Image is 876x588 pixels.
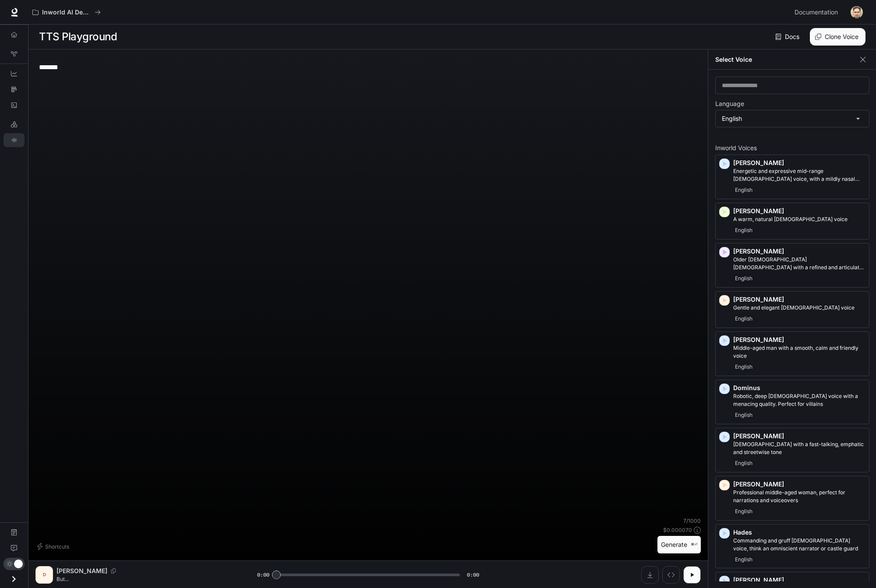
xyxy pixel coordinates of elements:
button: All workspaces [28,4,105,21]
span: Documentation [795,7,838,18]
button: Copy Voice ID [107,568,120,574]
p: Professional middle-aged woman, perfect for narrations and voiceovers [733,489,865,504]
p: Older British male with a refined and articulate voice [733,256,865,271]
p: Hades [733,528,865,537]
span: 0:00 [257,570,269,579]
p: Dominus [733,384,865,392]
p: [PERSON_NAME] [733,247,865,256]
a: Overview [4,28,25,42]
p: Inworld Voices [715,145,869,151]
p: [PERSON_NAME] [733,480,865,489]
button: Inspect [662,566,680,584]
span: 0:00 [467,570,479,579]
button: User avatar [848,4,865,21]
button: Shortcuts [35,539,73,553]
span: English [733,362,754,372]
p: $ 0.000070 [663,526,692,534]
span: English [733,273,754,284]
p: A warm, natural female voice [733,215,865,223]
p: Commanding and gruff male voice, think an omniscient narrator or castle guard [733,537,865,553]
span: Dark mode toggle [14,559,23,568]
span: English [733,506,754,517]
p: Energetic and expressive mid-range male voice, with a mildly nasal quality [733,167,865,183]
a: LLM Playground [4,117,25,131]
span: English [733,458,754,468]
a: Traces [4,82,25,96]
div: D [37,568,51,582]
a: TTS Playground [4,133,25,147]
p: [PERSON_NAME] [57,567,107,575]
p: [PERSON_NAME] [733,432,865,440]
p: But... [57,575,236,583]
p: Robotic, deep male voice with a menacing quality. Perfect for villains [733,392,865,408]
p: [PERSON_NAME] [733,295,865,304]
p: [PERSON_NAME] [733,335,865,344]
a: Graph Registry [4,47,25,61]
button: Clone Voice [810,28,865,46]
p: Inworld AI Demos [42,9,91,16]
a: Docs [774,28,803,46]
p: [PERSON_NAME] [733,576,865,584]
span: English [733,225,754,236]
a: Feedback [4,541,25,555]
button: Open drawer [4,570,24,588]
a: Dashboards [4,67,25,81]
span: English [733,554,754,565]
p: Middle-aged man with a smooth, calm and friendly voice [733,344,865,360]
p: 7 / 1000 [683,517,701,525]
p: [PERSON_NAME] [733,207,865,215]
div: English [716,110,869,127]
p: Language [715,101,744,107]
p: Male with a fast-talking, emphatic and streetwise tone [733,440,865,456]
p: ⌘⏎ [691,542,697,547]
a: Documentation [791,4,844,21]
img: User avatar [851,6,863,18]
span: English [733,313,754,324]
a: Documentation [4,525,25,539]
button: Download audio [641,566,659,584]
span: English [733,410,754,420]
p: Gentle and elegant female voice [733,304,865,312]
a: Logs [4,98,25,112]
p: [PERSON_NAME] [733,158,865,167]
span: English [733,185,754,195]
h1: TTS Playground [39,28,117,46]
button: Generate⌘⏎ [657,536,701,554]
